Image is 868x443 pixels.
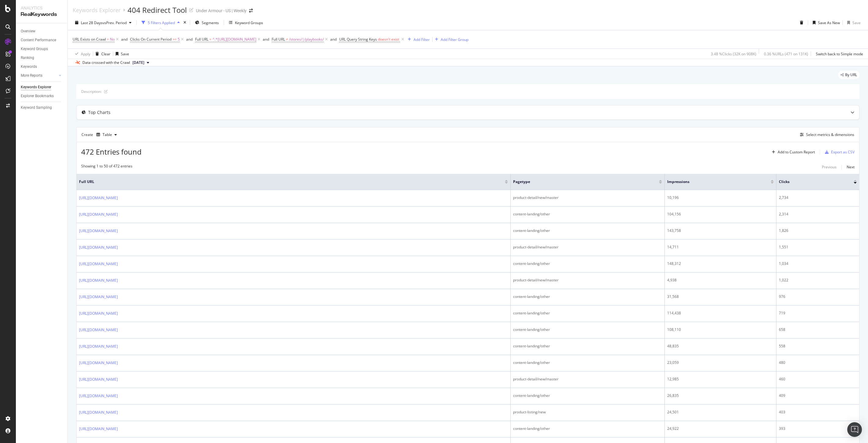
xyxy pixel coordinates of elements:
[128,5,187,15] div: 404 Redirect Tool
[235,20,263,25] div: Keyword Groups
[79,376,118,383] a: [URL][DOMAIN_NAME]
[21,93,63,99] a: Explorer Bookmarks
[667,228,774,233] div: 143,758
[513,244,662,250] div: product-detail/new/master
[667,244,774,250] div: 14,711
[806,132,854,137] div: Select metrics & dimensions
[103,133,112,137] div: Table
[711,51,756,57] div: 3.48 % Clicks ( 32K on 908K )
[667,277,774,283] div: 4,938
[813,49,863,59] button: Switch back to Simple mode
[667,360,774,365] div: 23,059
[272,37,285,42] span: Full URL
[209,37,212,42] span: =
[21,84,63,90] a: Keywords Explorer
[667,327,774,332] div: 108,110
[21,84,51,90] div: Keywords Explorer
[779,277,857,283] div: 1,022
[822,164,837,170] div: Previous
[432,36,468,43] button: Add Filter Group
[101,51,110,57] div: Clear
[79,294,118,300] a: [URL][DOMAIN_NAME]
[779,294,857,299] div: 976
[513,310,662,316] div: content-landing/other
[79,195,118,201] a: [URL][DOMAIN_NAME]
[21,46,48,52] div: Keyword Groups
[667,409,774,415] div: 24,501
[330,36,337,42] button: and
[810,18,840,27] button: Save As New
[667,294,774,299] div: 31,568
[513,426,662,431] div: content-landing/other
[121,51,129,57] div: Save
[764,51,808,57] div: 0.36 % URLs ( 471 on 131K )
[81,130,119,140] div: Create
[107,37,109,42] span: =
[441,37,468,42] div: Add Filter Group
[513,211,662,217] div: content-landing/other
[132,60,144,65] span: 2025 Aug. 21st
[82,60,130,65] div: Data crossed with the Crawl
[779,426,857,431] div: 393
[182,20,187,26] div: times
[79,244,118,251] a: [URL][DOMAIN_NAME]
[330,37,337,42] div: and
[823,147,855,157] button: Export as CSV
[81,163,132,171] div: Showing 1 to 50 of 472 entries
[94,130,119,140] button: Table
[779,393,857,398] div: 409
[186,37,193,42] div: and
[847,163,855,171] button: Next
[779,228,857,233] div: 1,826
[513,294,662,299] div: content-landing/other
[73,18,134,27] button: Last 28 DaysvsPrev. Period
[845,18,861,27] button: Save
[838,71,859,79] div: legacy label
[667,426,774,431] div: 24,922
[121,37,128,42] div: and
[93,49,110,59] button: Clear
[79,343,118,350] a: [URL][DOMAIN_NAME]
[513,376,662,382] div: product-detail/new/master
[513,228,662,233] div: content-landing/other
[196,8,247,14] div: Under Armour - US | Weekly
[130,37,172,42] span: Clicks On Current Period
[667,310,774,316] div: 114,438
[73,37,106,42] span: URL Exists on Crawl
[21,55,63,61] a: Ranking
[339,37,377,42] span: URL Query String Keys
[73,7,121,13] a: Keywords Explorer
[769,147,815,157] button: Add to Custom Report
[779,211,857,217] div: 2,314
[73,49,90,59] button: Apply
[81,89,102,94] div: Description:
[79,393,118,399] a: [URL][DOMAIN_NAME]
[263,36,269,42] button: and
[21,28,35,35] div: Overview
[81,51,90,57] div: Apply
[121,36,128,42] button: and
[79,310,118,317] a: [URL][DOMAIN_NAME]
[513,277,662,283] div: product-detail/new/master
[779,343,857,349] div: 558
[130,59,152,66] button: [DATE]
[513,360,662,365] div: content-landing/other
[779,195,857,200] div: 2,734
[103,20,127,25] span: vs Prev. Period
[667,179,761,185] span: Impressions
[202,20,219,25] span: Segments
[286,37,288,42] span: ≠
[414,37,430,42] div: Add Filter
[81,20,103,25] span: Last 28 Days
[81,147,142,157] span: 472 Entries found
[110,35,115,44] span: No
[779,310,857,316] div: 719
[667,376,774,382] div: 12,985
[21,72,57,79] a: More Reports
[21,72,42,79] div: More Reports
[79,360,118,366] a: [URL][DOMAIN_NAME]
[21,93,54,99] div: Explorer Bookmarks
[21,28,63,35] a: Overview
[667,211,774,217] div: 104,156
[139,18,182,27] button: 5 Filters Applied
